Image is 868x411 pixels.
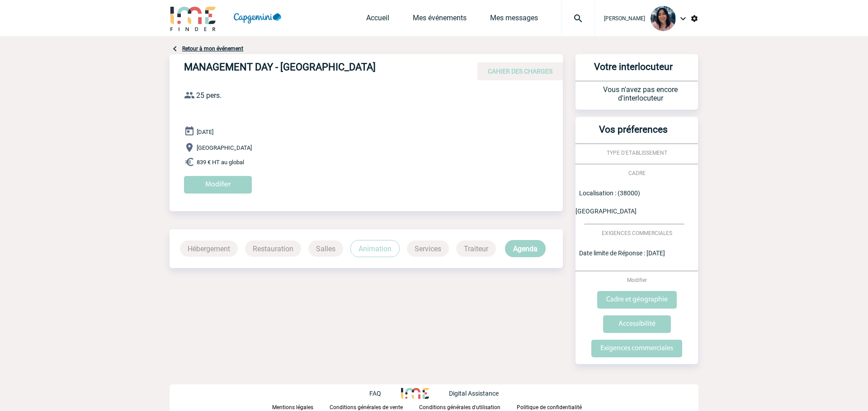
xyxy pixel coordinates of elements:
[604,15,645,22] span: [PERSON_NAME]
[603,85,678,102] span: Vous n'avez pas encore d'interlocuteur
[184,176,252,194] input: Modifier
[579,249,665,257] span: Date limite de Réponse : [DATE]
[245,240,301,257] p: Restauration
[597,291,677,309] input: Cadre et géographie
[272,404,313,411] p: Mentions légales
[576,189,640,215] span: Localisation : (38000) [GEOGRAPHIC_DATA]
[197,144,252,151] span: [GEOGRAPHIC_DATA]
[369,388,401,397] a: FAQ
[517,402,596,411] a: Politique de confidentialité
[407,240,449,257] p: Services
[607,150,667,156] span: TYPE D'ETABLISSEMENT
[579,124,687,143] h3: Vos préferences
[180,240,238,257] p: Hébergement
[308,240,343,257] p: Salles
[330,404,403,411] p: Conditions générales de vente
[182,46,243,52] a: Retour à mon événement
[651,6,676,31] img: 102439-0.jpg
[603,315,671,333] input: Accessibilité
[490,14,538,26] a: Mes messages
[369,390,381,397] p: FAQ
[579,61,687,81] h3: Votre interlocuteur
[591,340,682,357] input: Exigences commerciales
[488,68,552,75] span: CAHIER DES CHARGES
[517,404,582,411] p: Politique de confidentialité
[330,402,419,411] a: Conditions générales de vente
[366,14,389,26] a: Accueil
[627,277,647,283] span: Modifier
[456,240,496,257] p: Traiteur
[413,14,467,26] a: Mes événements
[602,230,672,236] span: EXIGENCES COMMERCIALES
[449,390,499,397] p: Digital Assistance
[184,61,455,77] h4: MANAGEMENT DAY - [GEOGRAPHIC_DATA]
[170,5,217,31] img: IME-Finder
[196,91,222,100] span: 25 pers.
[197,129,213,135] span: [DATE]
[628,170,646,176] span: CADRE
[350,240,400,257] p: Animation
[272,402,330,411] a: Mentions légales
[419,404,500,411] p: Conditions générales d'utilisation
[505,240,546,257] p: Agenda
[197,159,244,166] span: 839 € HT au global
[419,402,517,411] a: Conditions générales d'utilisation
[401,388,429,399] img: http://www.idealmeetingsevents.fr/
